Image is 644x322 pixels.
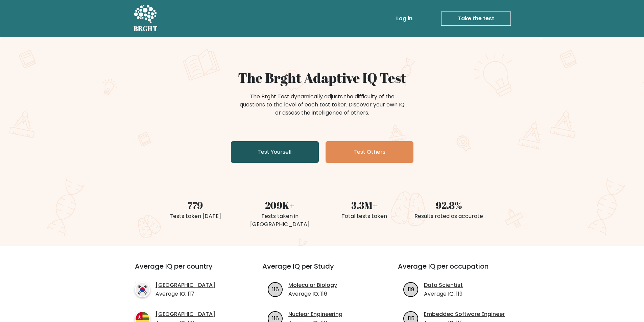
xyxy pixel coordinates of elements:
[157,70,487,86] h1: The Brght Adaptive IQ Test
[326,141,413,163] a: Test Others
[156,290,215,298] p: Average IQ: 117
[441,11,511,26] a: Take the test
[156,310,215,318] a: [GEOGRAPHIC_DATA]
[238,93,407,117] div: The Brght Test dynamically adjusts the difficulty of the questions to the level of each test take...
[408,285,414,293] text: 119
[326,212,403,220] div: Total tests taken
[156,281,215,289] a: [GEOGRAPHIC_DATA]
[398,262,517,278] h3: Average IQ per occupation
[262,262,382,278] h3: Average IQ per Study
[231,141,319,163] a: Test Yourself
[424,310,505,318] a: Embedded Software Engineer
[288,310,342,318] a: Nuclear Engineering
[272,314,279,322] text: 116
[272,285,279,293] text: 116
[135,262,238,278] h3: Average IQ per country
[134,25,158,33] h5: BRGHT
[408,314,414,322] text: 115
[288,281,337,289] a: Molecular Biology
[157,198,234,212] div: 779
[242,198,318,212] div: 209K+
[135,282,150,297] img: country
[411,198,487,212] div: 92.8%
[411,212,487,220] div: Results rated as accurate
[134,3,158,34] a: BRGHT
[424,281,463,289] a: Data Scientist
[326,198,403,212] div: 3.3M+
[424,290,463,298] p: Average IQ: 119
[157,212,234,220] div: Tests taken [DATE]
[393,12,415,25] a: Log in
[242,212,318,228] div: Tests taken in [GEOGRAPHIC_DATA]
[288,290,337,298] p: Average IQ: 116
